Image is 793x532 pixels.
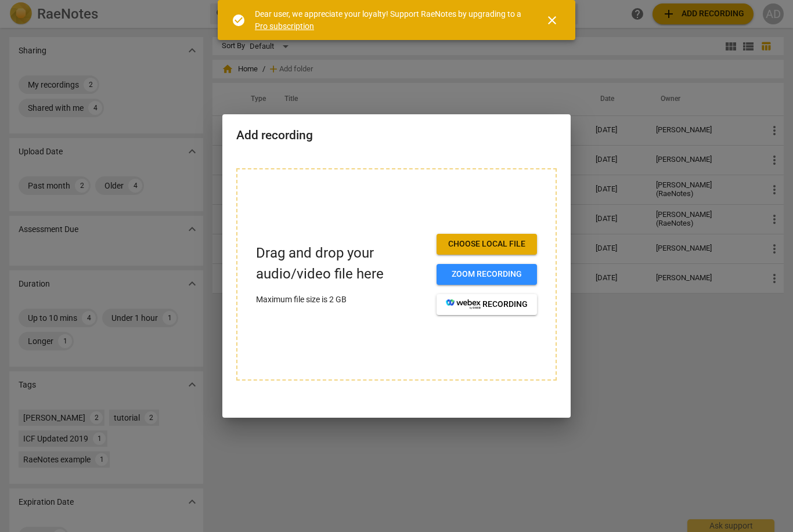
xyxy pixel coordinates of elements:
[232,13,246,27] span: check_circle
[446,269,528,280] span: Zoom recording
[236,128,557,143] h2: Add recording
[446,299,528,310] span: recording
[256,294,427,306] p: Maximum file size is 2 GB
[437,234,537,255] button: Choose local file
[538,6,566,34] button: Close
[437,294,537,315] button: recording
[255,21,314,31] a: Pro subscription
[437,264,537,285] button: Zoom recording
[256,243,427,284] p: Drag and drop your audio/video file here
[255,8,524,32] div: Dear user, we appreciate your loyalty! Support RaeNotes by upgrading to a
[545,13,559,27] span: close
[446,238,528,250] span: Choose local file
